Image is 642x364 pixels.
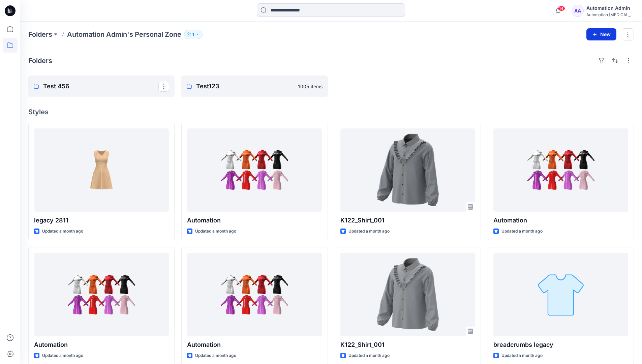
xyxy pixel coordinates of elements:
a: Automation [493,128,628,212]
p: breadcrumbs legacy [493,340,628,350]
p: K122_Shirt_001 [340,340,475,350]
p: Automation [493,216,628,225]
h4: Styles [28,108,634,116]
a: Folders [28,30,52,39]
p: K122_Shirt_001 [340,216,475,225]
p: Updated a month ago [195,228,236,235]
p: Updated a month ago [501,352,543,359]
div: AA [572,5,584,17]
p: Updated a month ago [501,228,543,235]
p: legacy 2811 [34,216,169,225]
span: 14 [558,6,565,11]
a: Automation [187,128,322,212]
p: Automation [187,340,322,350]
p: Updated a month ago [195,352,236,359]
p: Updated a month ago [348,228,390,235]
h4: Folders [28,57,52,65]
p: Automation Admin's Personal Zone [67,30,181,39]
a: Test 456 [28,75,175,97]
p: Updated a month ago [348,352,390,359]
p: Updated a month ago [42,352,83,359]
button: 1 [184,30,203,39]
div: Automation Admin [586,4,634,12]
a: K122_Shirt_001 [340,128,475,212]
a: Automation [187,253,322,336]
p: Automation [34,340,169,350]
p: 1 [192,31,194,38]
a: Test1231005 items [181,75,328,97]
a: legacy 2811 [34,128,169,212]
p: Test123 [196,82,294,91]
a: K122_Shirt_001 [340,253,475,336]
a: Automation [34,253,169,336]
div: Automation [MEDICAL_DATA]... [586,12,634,17]
p: Test 456 [43,82,158,91]
a: breadcrumbs legacy [493,253,628,336]
p: Automation [187,216,322,225]
p: 1005 items [298,83,323,90]
button: New [586,28,616,40]
p: Updated a month ago [42,228,83,235]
